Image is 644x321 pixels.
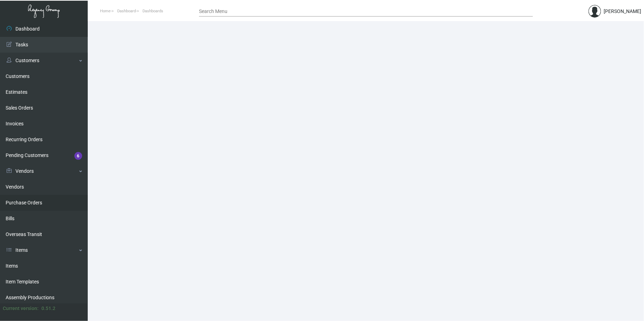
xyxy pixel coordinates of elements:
[142,9,163,13] span: Dashboards
[41,305,55,312] div: 0.51.2
[100,9,111,13] span: Home
[3,305,39,312] div: Current version:
[604,8,642,15] div: [PERSON_NAME]
[589,5,601,18] img: admin@bootstrapmaster.com
[117,9,136,13] span: Dashboard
